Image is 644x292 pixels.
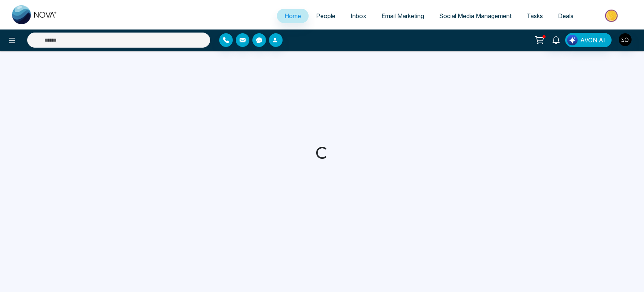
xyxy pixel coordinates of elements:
[567,35,578,45] img: Lead Flow
[432,9,519,23] a: Social Media Management
[585,7,639,24] img: Market-place.gif
[343,9,374,23] a: Inbox
[284,12,301,20] span: Home
[527,12,543,20] span: Tasks
[558,12,573,20] span: Deals
[316,12,335,20] span: People
[350,12,366,20] span: Inbox
[519,9,550,23] a: Tasks
[374,9,432,23] a: Email Marketing
[309,9,343,23] a: People
[439,12,512,20] span: Social Media Management
[619,33,632,46] img: User Avatar
[580,36,605,45] span: AVON AI
[381,12,424,20] span: Email Marketing
[277,9,309,23] a: Home
[565,33,612,47] button: AVON AI
[550,9,581,23] a: Deals
[12,5,57,24] img: Nova CRM Logo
